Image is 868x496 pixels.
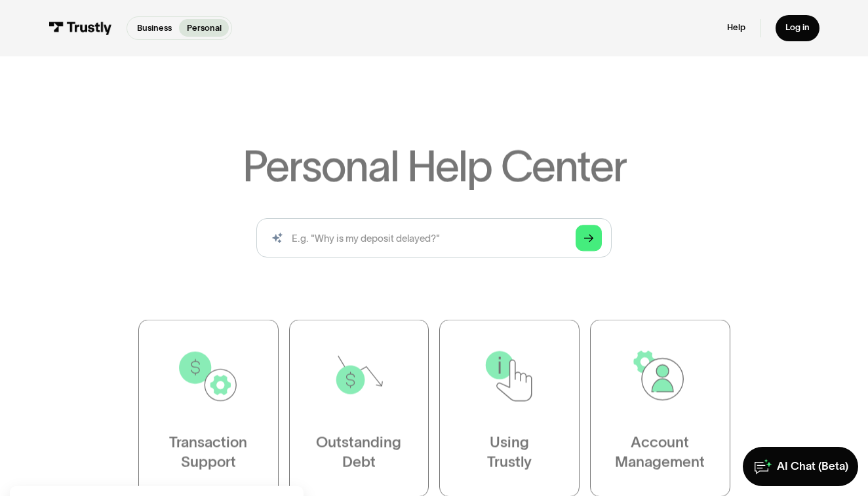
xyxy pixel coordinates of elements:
form: Search [256,218,611,258]
p: Business [137,22,172,35]
a: Log in [776,15,819,41]
div: Transaction Support [169,432,247,472]
input: search [256,218,611,258]
div: Log in [785,22,810,33]
img: Trustly Logo [49,22,112,35]
div: Outstanding Debt [316,432,401,472]
a: Personal [179,19,228,37]
a: AI Chat (Beta) [743,447,858,486]
p: Personal [187,22,222,35]
a: Business [130,19,179,37]
div: AI Chat (Beta) [777,459,848,474]
div: Using Trustly [487,432,532,472]
a: Help [727,22,745,33]
div: Account Management [615,432,705,472]
h1: Personal Help Center [243,144,626,187]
